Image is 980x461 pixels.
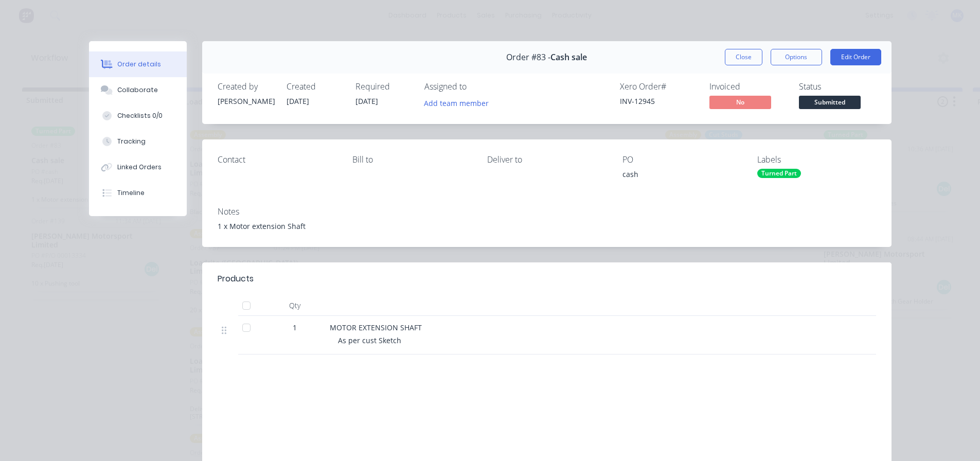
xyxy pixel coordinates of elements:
div: Assigned to [424,82,527,92]
button: Close [725,49,762,65]
span: [DATE] [287,96,309,106]
button: Edit Order [830,49,881,65]
div: Required [355,82,412,92]
span: No [709,96,771,109]
div: Invoiced [709,82,787,92]
div: Tracking [117,137,146,146]
div: 1 x Motor extension Shaft [218,221,876,232]
div: Labels [757,155,876,165]
iframe: Intercom live chat [945,426,970,451]
div: Products [218,273,254,285]
div: Deliver to [487,155,605,165]
div: Contact [218,155,336,165]
button: Add team member [424,96,494,110]
div: [PERSON_NAME] [218,96,274,107]
span: As per cust Sketch [338,335,401,345]
button: Checklists 0/0 [89,103,187,129]
div: Timeline [117,188,145,198]
button: Linked Orders [89,154,187,180]
span: Submitted [799,96,861,109]
span: Order #83 - [506,52,550,62]
button: Order details [89,51,187,77]
button: Options [771,49,822,65]
span: [DATE] [355,96,378,106]
span: MOTOR EXTENSION SHAFT [330,323,422,332]
div: cash [622,169,741,183]
div: Checklists 0/0 [117,111,163,120]
span: 1 [293,322,297,333]
div: INV-12945 [620,96,697,107]
div: Status [799,82,876,92]
div: Linked Orders [117,163,162,172]
div: PO [622,155,741,165]
div: Qty [264,295,326,316]
div: Collaborate [117,85,158,95]
div: Bill to [352,155,471,165]
div: Notes [218,207,876,217]
div: Created [287,82,343,92]
div: Xero Order # [620,82,697,92]
span: Cash sale [550,52,587,62]
button: Submitted [799,96,861,111]
button: Add team member [418,96,494,110]
div: Turned Part [757,169,801,178]
div: Order details [117,60,161,69]
button: Collaborate [89,77,187,103]
div: Created by [218,82,274,92]
button: Timeline [89,180,187,206]
button: Tracking [89,129,187,154]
